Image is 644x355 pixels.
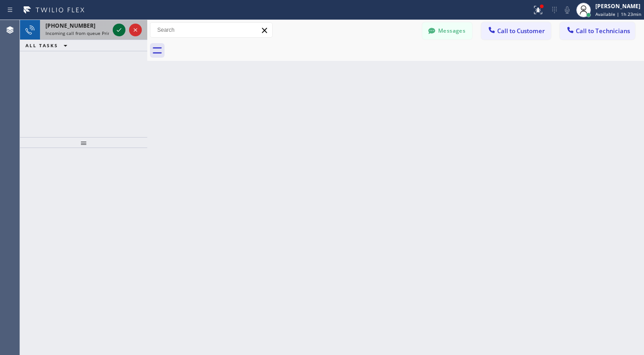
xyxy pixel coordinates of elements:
[45,22,95,30] span: [PHONE_NUMBER]
[560,22,635,39] button: Call to Technicians
[481,22,551,39] button: Call to Customer
[113,24,125,36] button: Accept
[45,30,125,36] span: Incoming call from queue Primary EL
[129,24,142,36] button: Reject
[576,27,630,35] span: Call to Technicians
[497,27,545,35] span: Call to Customer
[25,42,58,49] span: ALL TASKS
[595,2,641,10] div: [PERSON_NAME]
[20,40,76,51] button: ALL TASKS
[595,11,641,17] span: Available | 1h 23min
[150,23,272,37] input: Search
[422,22,472,39] button: Messages
[561,4,574,16] button: Mute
